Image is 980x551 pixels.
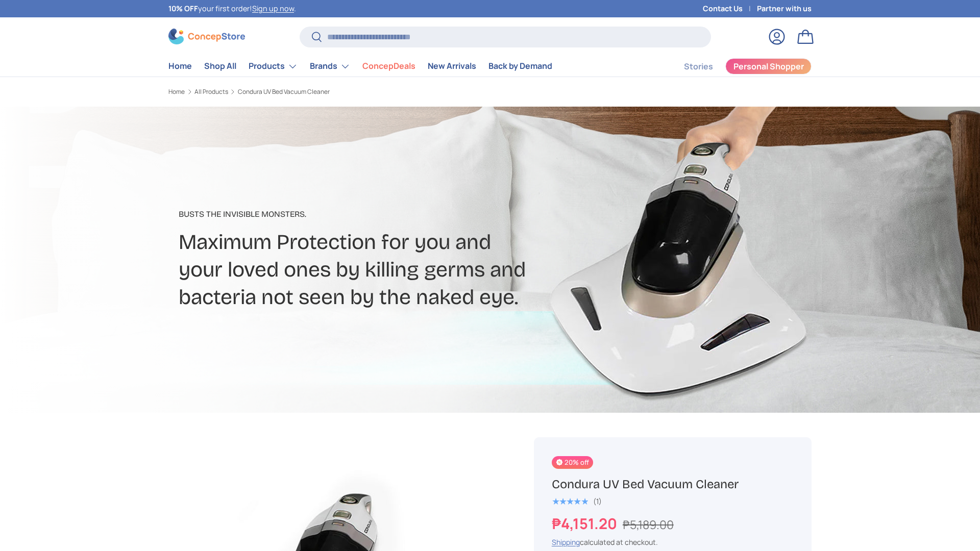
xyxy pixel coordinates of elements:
[757,3,812,14] a: Partner with us
[552,513,620,534] strong: ₱4,151.20
[552,477,794,492] h1: Condura UV Bed Vacuum Cleaner
[242,56,304,77] summary: Products
[684,57,713,77] a: Stories
[168,56,552,77] nav: Primary
[168,4,198,13] strong: 10% OFF
[593,497,602,505] div: (1)
[168,56,192,76] a: Home
[552,497,588,506] div: 5.0 out of 5.0 stars
[249,56,298,77] a: Products
[204,56,236,76] a: Shop All
[623,516,674,533] s: ₱5,189.00
[179,208,571,220] p: Busts The Invisible Monsters​.
[428,56,476,76] a: New Arrivals
[168,89,185,95] a: Home
[552,496,588,507] span: ★★★★★
[733,62,804,70] span: Personal Shopper
[310,56,350,77] a: Brands
[194,89,228,95] a: All Products
[168,3,296,14] p: your first order! .
[552,495,602,506] a: 5.0 out of 5.0 stars (1)
[304,56,356,77] summary: Brands
[362,56,415,76] a: ConcepDeals
[168,87,509,96] nav: Breadcrumbs
[659,56,812,77] nav: Secondary
[168,29,245,44] img: ConcepStore
[238,89,330,95] a: Condura UV Bed Vacuum Cleaner
[179,229,571,311] h2: Maximum Protection for you and your loved ones by killing germs and bacteria not seen by the nake...
[552,537,794,547] div: calculated at checkout.
[552,456,593,469] span: 20% off
[725,58,812,74] a: Personal Shopper
[252,4,294,13] a: Sign up now
[488,56,552,76] a: Back by Demand
[703,3,757,14] a: Contact Us
[552,537,580,547] a: Shipping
